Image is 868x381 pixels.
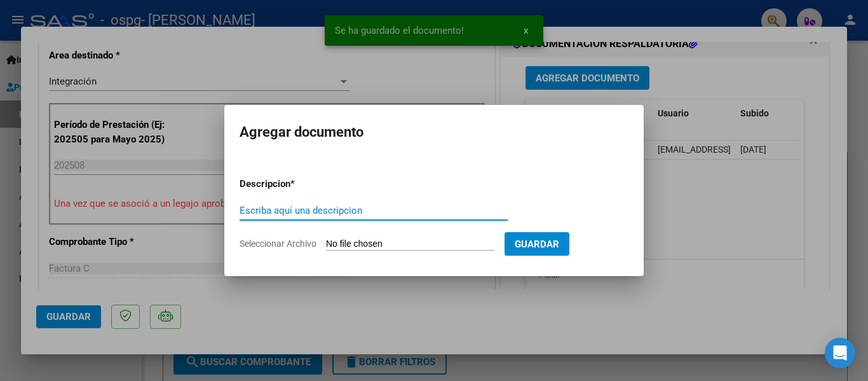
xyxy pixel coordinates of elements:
p: Descripcion [240,177,356,191]
span: Guardar [515,239,559,250]
h2: Agregar documento [240,120,628,144]
button: Guardar [505,232,569,256]
div: Open Intercom Messenger [825,338,855,368]
span: Seleccionar Archivo [240,239,316,249]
